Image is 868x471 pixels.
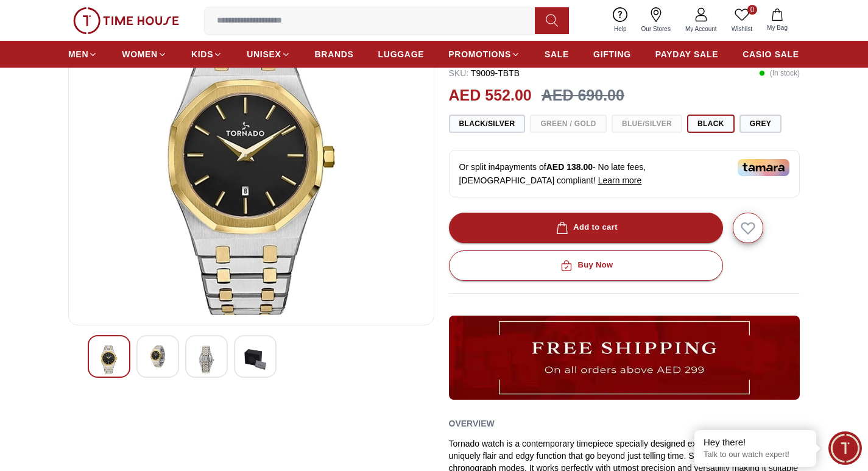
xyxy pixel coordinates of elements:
span: BRANDS [315,48,354,60]
img: Tornado Aurora Echo Men's Black Dial Analog Watch - T9009-SBSB [98,345,120,374]
div: Add to cart [554,221,618,235]
a: BRANDS [315,43,354,65]
img: Tornado Aurora Echo Men's Black Dial Analog Watch - T9009-SBSB [79,23,424,315]
h2: Overview [449,414,495,433]
span: Help [609,24,632,34]
a: MEN [68,43,97,65]
div: Hey there! [704,436,807,448]
a: LUGGAGE [378,43,425,65]
a: GIFTING [593,43,631,65]
a: KIDS [191,43,222,65]
span: My Account [680,24,722,34]
span: GIFTING [593,48,631,60]
img: ... [449,316,800,400]
span: KIDS [191,48,213,60]
span: CASIO SALE [743,48,799,60]
button: Add to cart [449,213,723,243]
span: PAYDAY SALE [655,48,718,60]
div: Buy Now [558,258,613,272]
span: Wishlist [727,24,757,34]
img: Tornado Aurora Echo Men's Black Dial Analog Watch - T9009-SBSB [196,345,217,374]
button: Black [687,115,735,133]
a: SALE [545,43,569,65]
div: Chat Widget [828,431,862,465]
button: Black/Silver [449,115,526,133]
img: Tornado Aurora Echo Men's Black Dial Analog Watch - T9009-SBSB [147,345,169,367]
a: PROMOTIONS [448,43,520,65]
img: Tornado Aurora Echo Men's Black Dial Analog Watch - T9009-SBSB [244,345,266,374]
button: My Bag [760,6,795,35]
img: ... [73,7,179,34]
a: Our Stores [634,5,678,36]
span: 0 [747,5,757,15]
span: SALE [545,48,569,60]
a: CASIO SALE [743,43,799,65]
h3: AED 690.00 [542,84,624,107]
a: WOMEN [122,43,167,65]
span: WOMEN [122,48,158,60]
a: PAYDAY SALE [655,43,718,65]
div: Or split in 4 payments of - No late fees, [DEMOGRAPHIC_DATA] compliant! [449,150,800,197]
span: Our Stores [637,24,676,34]
p: T9009-TBTB [449,67,520,79]
span: SKU : [449,68,469,78]
span: My Bag [762,23,792,32]
span: Learn more [598,175,642,185]
button: Buy Now [449,250,723,281]
span: AED 138.00 [546,162,593,172]
h2: AED 552.00 [449,84,532,107]
a: 0Wishlist [724,5,760,36]
span: UNISEX [247,48,281,60]
button: Grey [739,115,782,133]
span: PROMOTIONS [448,48,511,60]
p: ( In stock ) [759,67,800,79]
a: UNISEX [247,43,290,65]
a: Help [607,5,634,36]
p: Talk to our watch expert! [704,450,807,460]
span: LUGGAGE [378,48,425,60]
span: MEN [68,48,88,60]
img: Tamara [738,159,789,176]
